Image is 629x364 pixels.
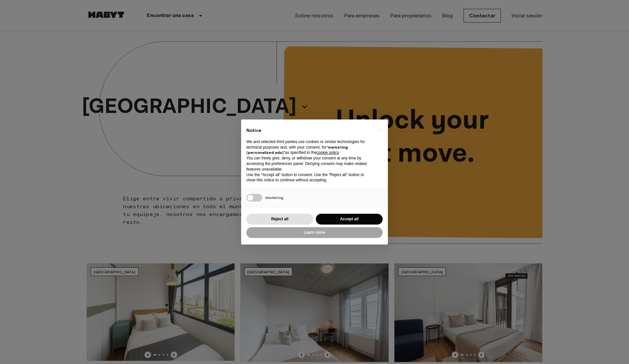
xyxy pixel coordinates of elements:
p: Use the “Accept all” button to consent. Use the “Reject all” button or close this notice to conti... [246,172,372,183]
button: Learn more [246,227,383,238]
a: cookie policy [316,150,339,155]
h2: Notice [246,127,372,134]
button: Close this notice [374,125,385,135]
p: You can freely give, deny, or withdraw your consent at any time by accessing the preferences pane... [246,155,372,172]
span: Marketing [265,195,283,200]
span: × [378,126,381,134]
button: Reject all [246,214,313,225]
strong: “marketing (personalized ads)” [246,145,348,155]
p: We and selected third parties use cookies or similar technologies for technical purposes and, wit... [246,139,372,155]
button: Accept all [316,214,383,225]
